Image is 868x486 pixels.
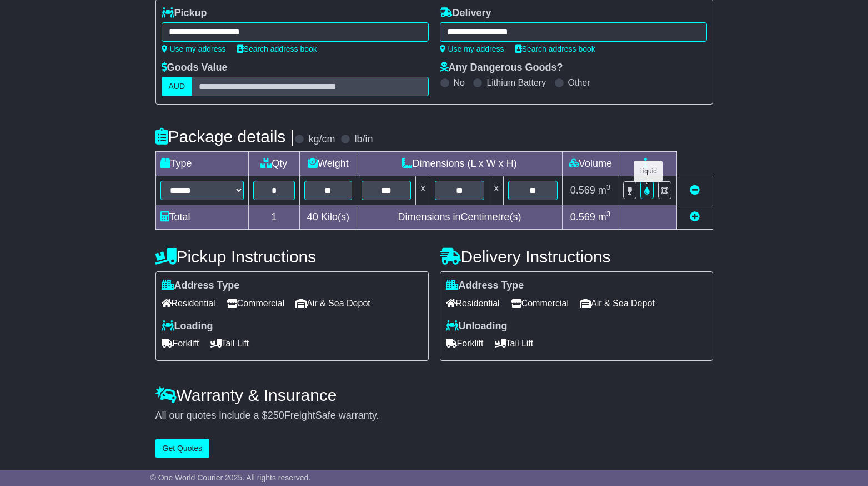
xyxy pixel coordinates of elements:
span: Residential [162,295,215,312]
span: © One World Courier 2025. All rights reserved. [150,473,311,482]
label: Lithium Battery [486,77,546,88]
label: No [454,77,465,88]
span: Residential [446,295,500,312]
td: x [489,176,504,205]
div: Liquid [634,161,663,182]
a: Search address book [515,44,595,53]
h4: Package details | [155,127,295,146]
span: 250 [268,410,284,421]
td: Weight [300,152,357,176]
td: Dimensions in Centimetre(s) [357,205,563,230]
a: Use my address [440,44,504,53]
a: Remove this item [690,185,700,196]
a: Add new item [690,211,700,222]
label: Goods Value [162,62,228,74]
td: Kilo(s) [300,205,357,230]
span: Commercial [511,295,569,312]
h4: Warranty & Insurance [155,386,713,404]
span: 40 [307,211,318,222]
div: All our quotes include a $ FreightSafe warranty. [155,410,713,422]
label: Address Type [446,280,524,292]
td: Volume [563,152,618,176]
label: Loading [162,320,213,333]
td: Qty [248,152,300,176]
span: 0.569 [570,185,595,196]
label: Other [568,77,590,88]
sup: 3 [606,183,611,191]
a: Use my address [162,44,226,53]
a: Search address book [237,44,317,53]
label: AUD [162,77,193,96]
label: Address Type [162,280,240,292]
h4: Pickup Instructions [155,247,429,266]
label: Any Dangerous Goods? [440,62,563,74]
td: Dimensions (L x W x H) [357,152,563,176]
span: m [598,211,611,222]
td: 1 [248,205,300,230]
label: Delivery [440,7,491,19]
span: Commercial [227,295,284,312]
span: Forklift [162,335,199,352]
span: Tail Lift [495,335,534,352]
label: lb/in [354,133,373,146]
td: Type [155,152,248,176]
button: Get Quotes [155,439,210,458]
span: Tail Lift [210,335,249,352]
sup: 3 [606,210,611,218]
span: Forklift [446,335,484,352]
span: Air & Sea Depot [580,295,655,312]
label: Unloading [446,320,508,333]
td: Total [155,205,248,230]
td: x [415,176,430,205]
label: kg/cm [308,133,335,146]
span: 0.569 [570,211,595,222]
span: m [598,185,611,196]
span: Air & Sea Depot [295,295,370,312]
label: Pickup [162,7,207,19]
h4: Delivery Instructions [440,247,713,266]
